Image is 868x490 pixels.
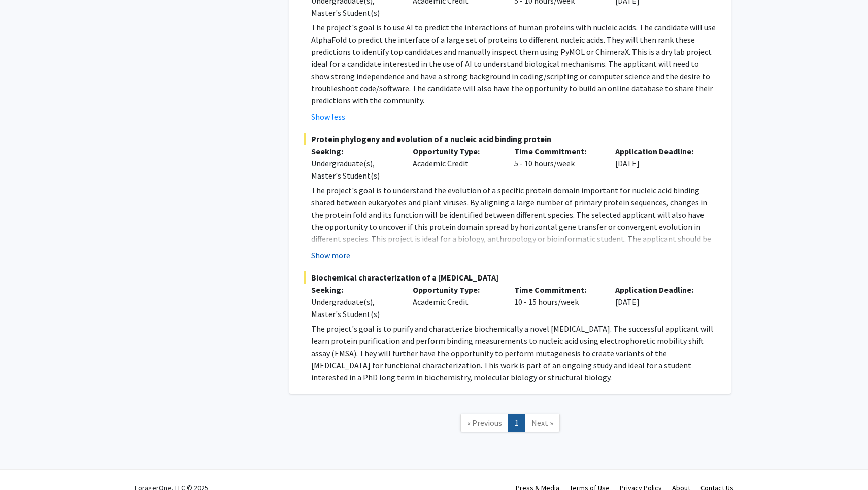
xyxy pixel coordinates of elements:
[311,184,717,269] p: The project's goal is to understand the evolution of a specific protein domain important for nucl...
[304,271,717,284] span: Biochemical characterization of a [MEDICAL_DATA]
[507,284,608,320] div: 10 - 15 hours/week
[508,414,525,432] a: 1
[467,417,502,428] span: « Previous
[8,444,43,482] iframe: Chat
[608,284,709,320] div: [DATE]
[413,284,499,296] p: Opportunity Type:
[405,145,507,182] div: Academic Credit
[311,296,397,320] div: Undergraduate(s), Master's Student(s)
[311,323,717,383] p: The project's goal is to purify and characterize biochemically a novel [MEDICAL_DATA]. The succes...
[311,145,397,157] p: Seeking:
[615,284,702,296] p: Application Deadline:
[311,284,397,296] p: Seeking:
[531,417,553,428] span: Next »
[311,21,717,107] p: The project's goal is to use AI to predict the interactions of human proteins with nucleic acids....
[289,404,731,445] nav: Page navigation
[311,157,397,182] div: Undergraduate(s), Master's Student(s)
[615,145,702,157] p: Application Deadline:
[311,111,345,123] button: Show less
[514,145,600,157] p: Time Commitment:
[405,284,507,320] div: Academic Credit
[304,133,717,145] span: Protein phylogeny and evolution of a nucleic acid binding protein
[413,145,499,157] p: Opportunity Type:
[608,145,709,182] div: [DATE]
[514,284,600,296] p: Time Commitment:
[311,249,350,261] button: Show more
[525,414,560,432] a: Next Page
[460,414,509,432] a: Previous Page
[507,145,608,182] div: 5 - 10 hours/week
